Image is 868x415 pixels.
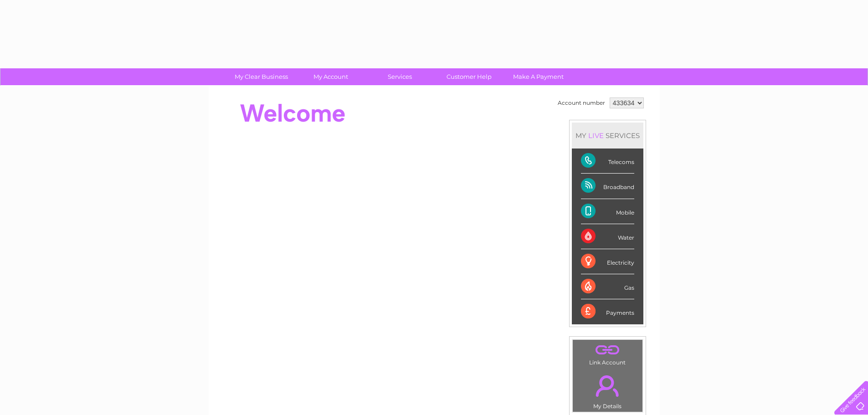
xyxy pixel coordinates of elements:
[581,224,634,249] div: Water
[431,68,507,85] a: Customer Help
[224,68,299,85] a: My Clear Business
[362,68,437,85] a: Services
[501,68,576,85] a: Make A Payment
[555,95,607,111] td: Account number
[581,249,634,274] div: Electricity
[581,149,634,174] div: Telecoms
[572,339,643,368] td: Link Account
[581,299,634,324] div: Payments
[575,342,640,358] a: .
[581,174,634,199] div: Broadband
[293,68,368,85] a: My Account
[581,199,634,224] div: Mobile
[572,123,643,149] div: MY SERVICES
[581,274,634,299] div: Gas
[572,368,643,412] td: My Details
[575,370,640,402] a: .
[586,131,606,140] div: LIVE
